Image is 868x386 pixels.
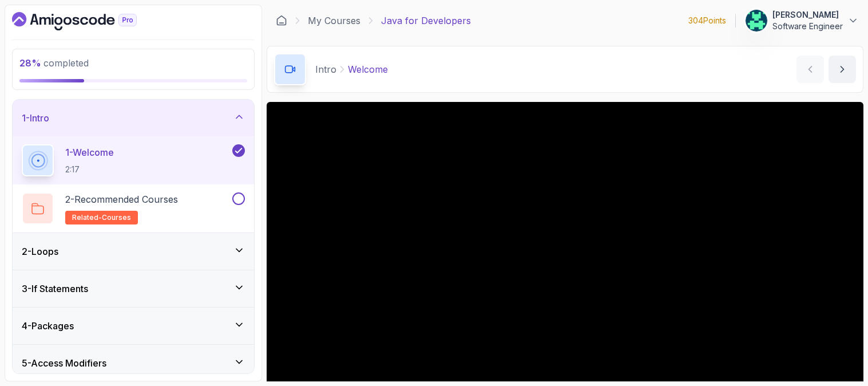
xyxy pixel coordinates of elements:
p: 304 Points [688,15,726,26]
h3: 4 - Packages [22,319,74,333]
button: 3-If Statements [13,270,254,307]
button: 1-Intro [13,100,254,136]
h3: 1 - Intro [22,111,49,125]
button: 1-Welcome2:17 [22,144,245,176]
h3: 2 - Loops [22,245,58,258]
p: 2:17 [65,164,114,175]
img: user profile image [746,10,767,31]
button: 2-Recommended Coursesrelated-courses [22,192,245,224]
button: next content [829,56,856,83]
p: [PERSON_NAME] [772,9,843,21]
h3: 3 - If Statements [22,282,88,296]
p: 2 - Recommended Courses [65,192,178,206]
p: Software Engineer [772,21,843,32]
button: previous content [796,56,824,83]
span: 28 % [19,57,41,69]
p: Java for Developers [381,14,471,27]
a: My Courses [308,14,360,27]
p: Intro [315,62,336,76]
button: 2-Loops [13,233,254,270]
a: Dashboard [276,15,287,26]
button: 5-Access Modifiers [13,345,254,381]
a: Dashboard [12,12,163,30]
span: related-courses [72,213,131,222]
h3: 5 - Access Modifiers [22,356,106,370]
span: completed [19,57,89,69]
button: user profile image[PERSON_NAME]Software Engineer [745,9,859,32]
p: Welcome [348,62,388,76]
p: 1 - Welcome [65,145,114,159]
button: 4-Packages [13,308,254,344]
